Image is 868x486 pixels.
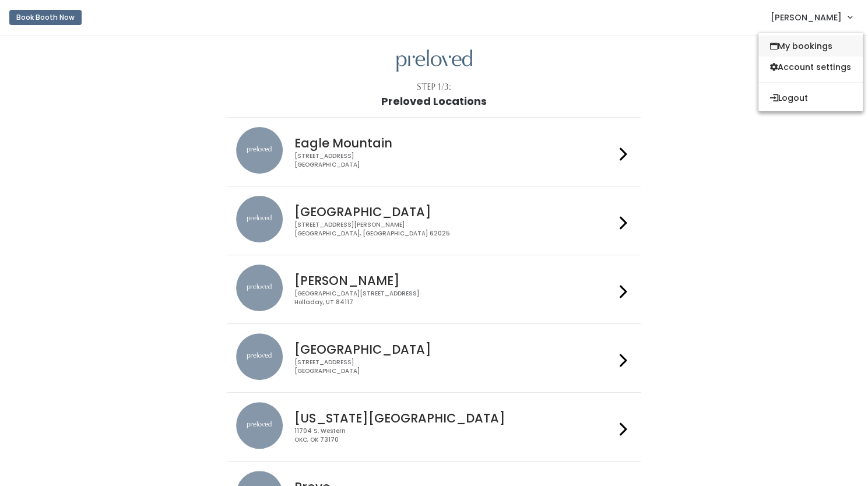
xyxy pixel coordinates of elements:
h4: [US_STATE][GEOGRAPHIC_DATA] [294,411,615,425]
a: Book Booth Now [9,5,82,30]
img: preloved location [236,265,283,311]
a: preloved location Eagle Mountain [STREET_ADDRESS][GEOGRAPHIC_DATA] [236,127,632,177]
a: preloved location [US_STATE][GEOGRAPHIC_DATA] 11704 S. WesternOKC, OK 73170 [236,402,632,452]
div: 11704 S. Western OKC, OK 73170 [294,427,615,444]
a: My bookings [758,36,863,57]
div: [STREET_ADDRESS][PERSON_NAME] [GEOGRAPHIC_DATA], [GEOGRAPHIC_DATA] 62025 [294,221,615,238]
a: preloved location [GEOGRAPHIC_DATA] [STREET_ADDRESS][GEOGRAPHIC_DATA] [236,333,632,383]
a: preloved location [GEOGRAPHIC_DATA] [STREET_ADDRESS][PERSON_NAME][GEOGRAPHIC_DATA], [GEOGRAPHIC_D... [236,196,632,245]
img: preloved location [236,196,283,242]
div: Step 1/3: [417,81,451,93]
img: preloved location [236,127,283,174]
a: preloved location [PERSON_NAME] [GEOGRAPHIC_DATA][STREET_ADDRESS]Holladay, UT 84117 [236,265,632,314]
h4: [PERSON_NAME] [294,274,615,287]
h4: Eagle Mountain [294,136,615,150]
button: Book Booth Now [9,10,82,25]
a: [PERSON_NAME] [759,5,863,30]
div: [STREET_ADDRESS] [GEOGRAPHIC_DATA] [294,358,615,375]
div: [STREET_ADDRESS] [GEOGRAPHIC_DATA] [294,152,615,169]
button: Logout [758,87,863,108]
h4: [GEOGRAPHIC_DATA] [294,205,615,219]
span: [PERSON_NAME] [771,11,842,24]
h4: [GEOGRAPHIC_DATA] [294,343,615,356]
div: [GEOGRAPHIC_DATA][STREET_ADDRESS] Holladay, UT 84117 [294,290,615,307]
a: Account settings [758,57,863,78]
h1: Preloved Locations [381,96,487,107]
img: preloved location [236,333,283,380]
img: preloved logo [396,50,472,72]
img: preloved location [236,402,283,449]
